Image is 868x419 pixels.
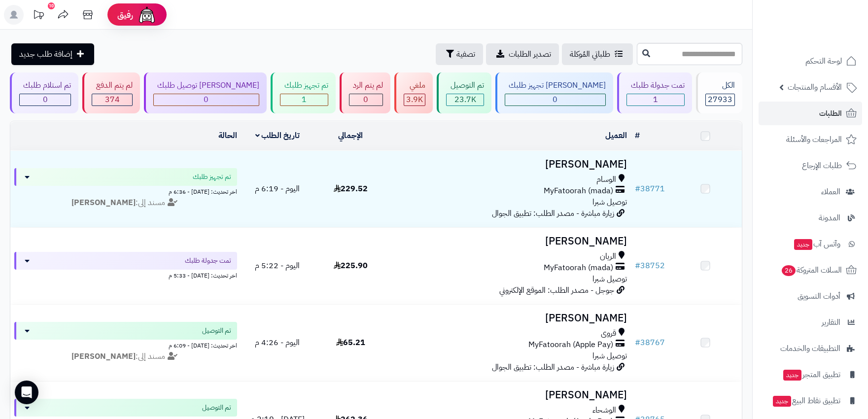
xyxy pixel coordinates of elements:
span: 229.52 [334,183,368,195]
span: 1 [653,94,658,105]
span: المراجعات والأسئلة [786,133,842,146]
div: 374 [92,94,132,105]
span: الطلبات [819,106,842,120]
h3: [PERSON_NAME] [391,159,626,170]
span: زيارة مباشرة - مصدر الطلب: تطبيق الجوال [492,361,614,373]
div: [PERSON_NAME] تجهيز طلبك [505,80,606,91]
a: تاريخ الطلب [255,130,300,141]
a: [PERSON_NAME] تجهيز طلبك 0 [493,72,615,113]
h3: [PERSON_NAME] [391,313,626,324]
a: لم يتم الرد 0 [338,72,392,113]
a: الكل27933 [694,72,744,113]
span: # [635,260,640,272]
a: # [635,130,640,141]
button: تصفية [436,43,483,65]
span: 225.90 [334,260,368,272]
span: توصيل شبرا [592,273,627,285]
div: تم تجهيز طلبك [280,80,328,91]
img: logo-2.png [801,7,859,28]
div: الكل [705,80,735,91]
span: 0 [204,94,208,105]
span: MyFatoorah (mada) [544,262,613,274]
div: 0 [505,94,605,105]
a: [PERSON_NAME] توصيل طلبك 0 [142,72,269,113]
a: المراجعات والأسئلة [759,128,862,151]
a: طلبات الإرجاع [759,154,862,177]
span: زيارة مباشرة - مصدر الطلب: تطبيق الجوال [492,208,614,219]
div: 1 [627,94,684,105]
span: 3.9K [406,94,423,105]
span: جديد [773,396,791,407]
a: وآتس آبجديد [759,232,862,256]
span: طلباتي المُوكلة [570,48,610,60]
span: وآتس آب [793,237,840,251]
div: مسند إلى: [7,197,244,209]
span: # [635,183,640,195]
span: 26 [781,265,797,277]
a: التقارير [759,311,862,334]
span: تطبيق نقاط البيع [772,394,840,408]
a: التطبيقات والخدمات [759,337,862,360]
span: 23.7K [454,94,476,105]
a: تطبيق نقاط البيعجديد [759,389,862,413]
span: اليوم - 6:19 م [255,183,300,195]
span: جوجل - مصدر الطلب: الموقع الإلكتروني [499,284,614,296]
span: 0 [553,94,557,105]
span: توصيل شبرا [592,196,627,208]
div: تم استلام طلبك [19,80,71,91]
span: الوسام [596,174,616,185]
a: السلات المتروكة26 [759,258,862,282]
span: السلات المتروكة [781,263,842,277]
a: تم تجهيز طلبك 1 [269,72,337,113]
img: ai-face.png [137,5,157,25]
a: تمت جدولة طلبك 1 [615,72,694,113]
span: قروى [601,328,616,339]
span: تصفية [456,48,475,60]
div: اخر تحديث: [DATE] - 6:36 م [14,186,237,196]
a: المدونة [759,206,862,230]
div: لم يتم الدفع [92,80,132,91]
span: 1 [302,94,307,105]
strong: [PERSON_NAME] [71,350,136,362]
h3: [PERSON_NAME] [391,389,626,401]
span: المدونة [819,211,840,225]
a: #38767 [635,337,665,349]
span: 0 [43,94,48,105]
a: تم استلام طلبك 0 [8,72,80,113]
span: تطبيق المتجر [782,368,840,382]
div: 0 [154,94,259,105]
a: العميل [605,130,627,141]
div: 23706 [447,94,483,105]
strong: [PERSON_NAME] [71,197,136,209]
a: الطلبات [759,102,862,125]
span: جديد [794,239,812,250]
span: طلبات الإرجاع [802,159,842,173]
span: التطبيقات والخدمات [780,342,840,355]
span: اليوم - 5:22 م [255,260,300,272]
a: لم يتم الدفع 374 [80,72,141,113]
span: 374 [105,94,120,105]
span: MyFatoorah (mada) [544,185,613,197]
a: تطبيق المتجرجديد [759,363,862,386]
span: تم التوصيل [202,403,231,413]
div: 0 [20,94,70,105]
span: تصدير الطلبات [509,48,551,60]
span: تم التوصيل [202,326,231,336]
span: MyFatoorah (Apple Pay) [528,339,613,350]
span: أدوات التسويق [798,289,840,303]
a: العملاء [759,180,862,204]
a: الإجمالي [338,130,363,141]
div: تم التوصيل [446,80,484,91]
a: #38771 [635,183,665,195]
span: # [635,337,640,349]
span: 65.21 [336,337,365,349]
span: رفيق [117,9,133,21]
a: تم التوصيل 23.7K [435,72,493,113]
span: لوحة التحكم [805,54,842,68]
div: تمت جدولة طلبك [626,80,684,91]
span: اليوم - 4:26 م [255,337,300,349]
a: إضافة طلب جديد [11,43,94,65]
span: الأقسام والمنتجات [788,80,842,94]
div: اخر تحديث: [DATE] - 6:09 م [14,340,237,350]
div: Open Intercom Messenger [15,381,38,404]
